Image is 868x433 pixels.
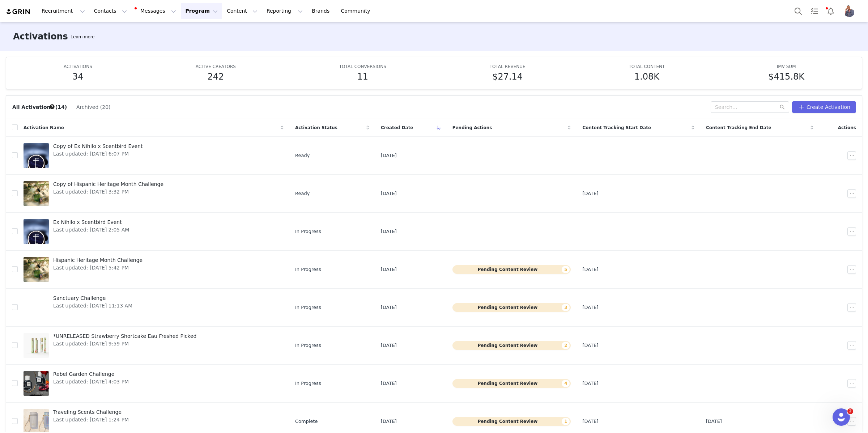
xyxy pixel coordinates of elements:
span: Content Tracking Start Date [582,124,651,131]
button: Pending Content Review3 [452,303,571,312]
span: TOTAL REVENUE [490,64,526,69]
span: In Progress [295,228,321,235]
h3: Activations [13,30,68,43]
span: In Progress [295,342,321,349]
span: Last updated: [DATE] 3:32 PM [53,188,163,196]
button: All Activations (14) [12,101,67,113]
button: Content [222,3,262,19]
img: grin logo [6,8,31,15]
span: Activation Status [295,124,337,131]
span: Last updated: [DATE] 4:03 PM [53,378,129,386]
input: Search... [711,101,789,113]
span: Last updated: [DATE] 1:24 PM [53,416,129,424]
iframe: Intercom live chat [833,408,850,426]
span: In Progress [295,266,321,273]
a: Copy of Ex Nihilo x Scentbird EventLast updated: [DATE] 6:07 PM [24,141,284,170]
i: icon: search [780,105,785,110]
h5: 11 [357,70,369,83]
div: Tooltip anchor [49,103,55,110]
a: Hispanic Heritage Month ChallengeLast updated: [DATE] 5:42 PM [24,255,284,284]
span: Pending Actions [452,124,492,131]
span: Copy of Hispanic Heritage Month Challenge [53,181,163,188]
div: Tooltip anchor [69,33,96,41]
span: [DATE] [582,304,598,311]
button: Program [181,3,222,19]
span: IMV SUM [777,64,796,69]
span: Ready [295,190,310,197]
span: *UNRELEASED Strawberry Shortcake Eau Freshed Picked [53,332,196,340]
span: In Progress [295,380,321,387]
span: [DATE] [381,342,397,349]
span: [DATE] [381,190,397,197]
h5: 242 [207,70,224,83]
span: [DATE] [582,190,598,197]
span: Sanctuary Challenge [53,294,132,302]
span: Created Date [381,124,413,131]
span: [DATE] [582,266,598,273]
span: [DATE] [381,266,397,273]
span: ACTIVE CREATORS [196,64,236,69]
a: Sanctuary ChallengeLast updated: [DATE] 11:13 AM [24,293,284,322]
a: Tasks [807,3,822,19]
span: Ex Nihilo x Scentbird Event [53,218,129,226]
div: Actions [819,120,862,135]
button: Create Activation [792,101,856,113]
button: Contacts [90,3,131,19]
span: 2 [847,408,853,414]
button: Messages [132,3,180,19]
span: [DATE] [582,380,598,387]
span: TOTAL CONVERSIONS [339,64,386,69]
button: Pending Content Review5 [452,265,571,274]
span: Last updated: [DATE] 5:42 PM [53,264,142,272]
button: Pending Content Review2 [452,341,571,350]
a: Rebel Garden ChallengeLast updated: [DATE] 4:03 PM [24,369,284,398]
span: TOTAL CONTENT [629,64,665,69]
img: 01054dcf-09b0-45b2-b798-8d9777a9eb95.jpg [843,5,855,17]
span: [DATE] [582,418,598,425]
span: Hispanic Heritage Month Challenge [53,256,142,264]
span: ACTIVATIONS [64,64,92,69]
span: Ready [295,152,310,159]
button: Recruitment [37,3,89,19]
a: Community [337,3,378,19]
span: Last updated: [DATE] 6:07 PM [53,150,143,158]
span: Activation Name [24,124,64,131]
a: Brands [307,3,336,19]
h5: $27.14 [492,70,523,83]
span: Last updated: [DATE] 2:05 AM [53,226,129,234]
a: *UNRELEASED Strawberry Shortcake Eau Freshed PickedLast updated: [DATE] 9:59 PM [24,331,284,360]
span: [DATE] [381,228,397,235]
a: Ex Nihilo x Scentbird EventLast updated: [DATE] 2:05 AM [24,217,284,246]
span: Rebel Garden Challenge [53,370,129,378]
button: Profile [839,5,862,17]
button: Search [790,3,806,19]
span: [DATE] [381,304,397,311]
button: Pending Content Review1 [452,417,571,426]
h5: 1.08K [634,70,659,83]
span: [DATE] [582,342,598,349]
span: Content Tracking End Date [706,124,771,131]
span: [DATE] [381,418,397,425]
span: [DATE] [381,380,397,387]
button: Notifications [823,3,839,19]
span: [DATE] [706,418,722,425]
button: Reporting [262,3,307,19]
h5: $415.8K [768,70,804,83]
span: Copy of Ex Nihilo x Scentbird Event [53,143,143,150]
span: In Progress [295,304,321,311]
span: Complete [295,418,318,425]
span: Last updated: [DATE] 9:59 PM [53,340,196,348]
span: [DATE] [381,152,397,159]
button: Archived (20) [76,101,111,113]
span: Traveling Scents Challenge [53,408,129,416]
button: Pending Content Review4 [452,379,571,388]
h5: 34 [72,70,84,83]
span: Last updated: [DATE] 11:13 AM [53,302,132,310]
a: Copy of Hispanic Heritage Month ChallengeLast updated: [DATE] 3:32 PM [24,179,284,208]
